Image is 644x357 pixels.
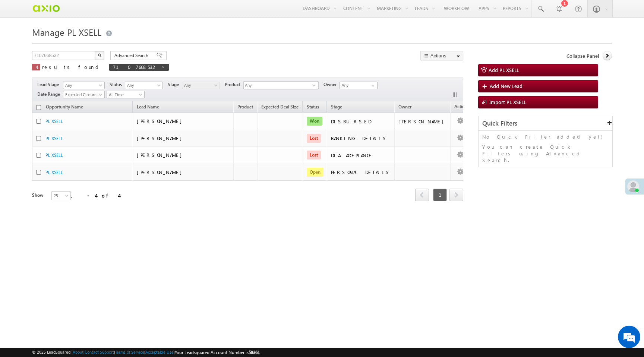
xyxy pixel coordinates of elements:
[489,99,526,105] span: Import PL XSELL
[32,349,260,356] span: © 2025 LeadSquared | | | | |
[85,350,114,354] a: Contact Support
[175,350,260,355] span: Your Leadsquared Account Number is
[367,82,377,89] a: Show All Items
[490,83,523,89] span: Add New Lead
[125,82,163,89] a: Any
[107,91,142,98] span: All Time
[303,103,323,113] a: Status
[10,69,136,223] textarea: Type your message and hit 'Enter'
[125,82,161,89] span: Any
[137,169,186,175] span: [PERSON_NAME]
[482,143,609,164] p: You can create Quick Filters using Advanced Search.
[331,169,391,176] div: PERSONAL DETAILS
[110,81,125,88] span: Status
[51,191,71,200] a: 25
[107,91,145,98] a: All Time
[182,82,220,89] a: Any
[69,191,119,200] div: 1 - 4 of 4
[45,136,63,141] a: PL XSELL
[113,64,158,70] span: 7107668532
[451,102,473,112] span: Actions
[63,91,105,98] a: Expected Closure Date
[482,133,609,140] p: No Quick Filter added yet!
[415,189,429,201] span: prev
[307,134,321,143] span: Lost
[327,103,346,113] a: Stage
[168,81,182,88] span: Stage
[73,350,83,354] a: About
[36,105,41,110] input: Check all records
[323,81,340,88] span: Owner
[37,91,63,98] span: Date Range
[566,53,599,59] span: Collapse Panel
[237,104,253,110] span: Product
[449,189,463,201] a: next
[433,189,447,201] span: 1
[420,51,463,60] button: Actions
[258,103,302,113] a: Expected Deal Size
[42,64,101,70] span: results found
[32,2,60,15] img: Custom Logo
[42,103,87,113] a: Opportunity Name
[307,151,321,159] span: Lost
[45,119,63,124] a: PL XSELL
[63,82,105,89] a: Any
[398,118,447,125] div: [PERSON_NAME]
[98,53,101,57] img: Search
[63,91,102,98] span: Expected Closure Date
[312,83,318,87] span: select
[122,4,140,22] div: Minimize live chat window
[137,152,186,158] span: [PERSON_NAME]
[32,192,45,199] div: Show
[307,168,323,177] span: Open
[331,135,391,142] div: BANKING DETAILS
[13,39,31,49] img: d_60004797649_company_0_60004797649
[45,170,63,175] a: PL XSELL
[133,103,163,113] span: Lead Name
[331,118,391,125] div: DISBURSED
[307,117,322,126] span: Won
[137,118,186,124] span: [PERSON_NAME]
[46,104,83,110] span: Opportunity Name
[479,116,612,131] div: Quick Filters
[101,230,135,240] em: Start Chat
[244,82,312,90] span: Any
[415,189,429,201] a: prev
[137,135,186,141] span: [PERSON_NAME]
[36,64,37,70] span: 4
[489,67,519,73] span: Add PL XSELL
[32,26,101,38] span: Manage PL XSELL
[37,81,62,88] span: Lead Stage
[243,81,319,89] div: Any
[261,104,299,110] span: Expected Deal Size
[63,82,102,89] span: Any
[114,52,151,59] span: Advanced Search
[340,82,378,89] input: Type to Search
[115,350,144,354] a: Terms of Service
[398,104,411,110] span: Owner
[449,189,463,201] span: next
[249,350,260,355] span: 58361
[145,350,174,354] a: Acceptable Use
[225,81,243,88] span: Product
[39,39,125,49] div: Chat with us now
[45,152,63,158] a: PL XSELL
[331,152,391,159] div: DLA ACCEPTANCE
[52,192,72,199] span: 25
[331,104,342,110] span: Stage
[182,82,218,89] span: Any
